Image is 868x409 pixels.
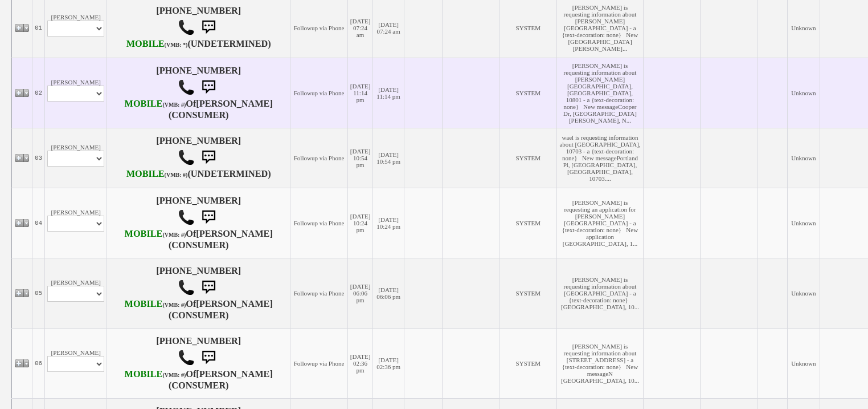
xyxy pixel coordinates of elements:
td: Unknown [787,328,820,398]
b: [PERSON_NAME] [196,369,273,379]
font: (VMB: #) [165,172,188,178]
font: MOBILE [125,299,163,309]
td: Unknown [787,258,820,328]
td: SYSTEM [499,328,557,398]
td: wael is requesting information about [GEOGRAPHIC_DATA], 10703 - a {text-decoration: none} New mes... [557,128,644,188]
h4: [PHONE_NUMBER] Of (CONSUMER) [109,266,288,321]
img: call.png [178,279,195,296]
td: [PERSON_NAME] [45,258,107,328]
font: MOBILE [126,169,165,179]
b: [PERSON_NAME] [196,99,273,109]
td: Unknown [787,58,820,128]
td: Followup via Phone [290,58,348,128]
img: call.png [178,209,195,226]
font: (VMB: *) [165,42,188,48]
td: 02 [32,58,45,128]
td: [DATE] 10:54 pm [373,128,404,188]
td: 05 [32,258,45,328]
td: 06 [32,328,45,398]
td: Unknown [787,188,820,258]
td: 04 [32,188,45,258]
font: MOBILE [125,229,163,239]
img: call.png [178,19,195,36]
b: T-Mobile USA, Inc. [125,99,186,109]
td: SYSTEM [499,128,557,188]
img: call.png [178,149,195,166]
h4: [PHONE_NUMBER] Of (CONSUMER) [109,336,288,391]
td: [DATE] 11:14 pm [347,58,372,128]
font: MOBILE [126,39,165,49]
td: [DATE] 06:06 pm [347,258,372,328]
img: sms.png [197,346,220,369]
td: Unknown [787,128,820,188]
h4: [PHONE_NUMBER] Of (CONSUMER) [109,66,288,120]
b: [PERSON_NAME] [196,229,273,239]
img: call.png [178,79,195,96]
td: [DATE] 10:24 pm [373,188,404,258]
td: [PERSON_NAME] [45,128,107,188]
b: Verizon Wireless [126,39,188,49]
td: [PERSON_NAME] is requesting an application for [PERSON_NAME][GEOGRAPHIC_DATA] - a {text-decoratio... [557,188,644,258]
td: [DATE] 02:36 pm [347,328,372,398]
font: (VMB: #) [162,102,186,108]
td: [PERSON_NAME] [45,58,107,128]
img: sms.png [197,276,220,299]
b: T-Mobile USA, Inc. (form. Metro PCS, Inc.) [125,299,186,309]
td: 03 [32,128,45,188]
td: [PERSON_NAME] [45,328,107,398]
font: (VMB: #) [162,232,186,238]
td: [DATE] 02:36 pm [373,328,404,398]
td: [PERSON_NAME] is requesting information about [GEOGRAPHIC_DATA] - a {text-decoration: none} [GEOG... [557,258,644,328]
img: sms.png [197,146,220,169]
h4: [PHONE_NUMBER] Of (CONSUMER) [109,196,288,250]
td: Followup via Phone [290,328,348,398]
b: [PERSON_NAME] [196,299,273,309]
td: [DATE] 10:24 pm [347,188,372,258]
td: [DATE] 10:54 pm [347,128,372,188]
td: Followup via Phone [290,258,348,328]
td: [PERSON_NAME] is requesting information about [STREET_ADDRESS] - a {text-decoration: none} New me... [557,328,644,398]
td: SYSTEM [499,188,557,258]
font: MOBILE [125,369,163,379]
img: sms.png [197,206,220,229]
td: [DATE] 06:06 pm [373,258,404,328]
h4: [PHONE_NUMBER] (UNDETERMINED) [109,136,288,180]
font: MOBILE [125,99,163,109]
b: T-Mobile USA, Inc. [125,369,186,379]
img: call.png [178,349,195,366]
h4: [PHONE_NUMBER] (UNDETERMINED) [109,6,288,50]
td: [PERSON_NAME] [45,188,107,258]
td: SYSTEM [499,258,557,328]
td: SYSTEM [499,58,557,128]
td: Followup via Phone [290,128,348,188]
font: (VMB: #) [162,302,186,308]
b: T-Mobile USA, Inc. [126,169,188,179]
td: [DATE] 11:14 pm [373,58,404,128]
b: T-Mobile USA, Inc. [125,229,186,239]
td: Followup via Phone [290,188,348,258]
img: sms.png [197,16,220,39]
img: sms.png [197,76,220,99]
td: [PERSON_NAME] is requesting information about [PERSON_NAME][GEOGRAPHIC_DATA], [GEOGRAPHIC_DATA], ... [557,58,644,128]
font: (VMB: #) [162,372,186,378]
